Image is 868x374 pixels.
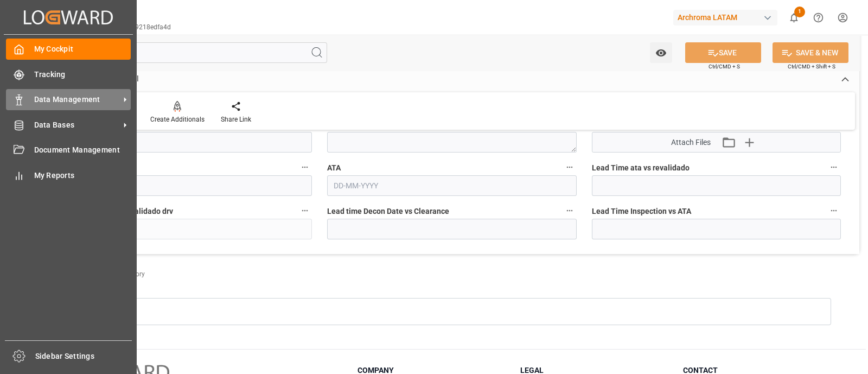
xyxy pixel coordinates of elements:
span: Lead time Decon Date vs Clearance [327,206,449,217]
button: Archroma LATAM [673,7,782,28]
input: Search Fields [50,42,327,63]
span: Document Management [34,144,131,156]
button: Lead Time ata vs revalidado drv [298,204,312,218]
span: Ctrl/CMD + S [709,62,740,71]
button: Help Center [806,5,831,30]
a: Tracking [6,64,131,85]
span: Sidebar Settings [35,351,132,362]
button: Lead time Decon Date vs Clearance [563,204,577,218]
button: Naviera [298,160,312,174]
a: My Cockpit [6,39,131,60]
input: DD-MM-YYYY [327,175,576,196]
button: Lead Time ata vs revalidado [827,160,841,174]
button: SAVE [685,42,761,63]
button: SAVE & NEW [773,42,848,63]
span: Attach Files [671,137,711,148]
span: Tracking [34,69,131,80]
span: ATA [327,162,341,174]
div: Share Link [221,115,251,124]
span: Data Bases [34,119,120,131]
button: show 1 new notifications [782,5,806,30]
div: Archroma LATAM [673,10,777,26]
span: 1 [794,7,805,17]
span: My Cockpit [34,43,131,55]
button: ATA [563,160,577,174]
span: My Reports [34,170,131,181]
span: Lead Time Inspection vs ATA [592,206,691,217]
button: open menu [650,42,672,63]
span: Lead Time ata vs revalidado [592,162,690,174]
a: My Reports [6,164,131,186]
button: Lead Time Inspection vs ATA [827,204,841,218]
span: Ctrl/CMD + Shift + S [788,62,835,71]
a: Document Management [6,140,131,161]
span: Data Management [34,94,120,105]
div: Create Additionals [150,115,205,124]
